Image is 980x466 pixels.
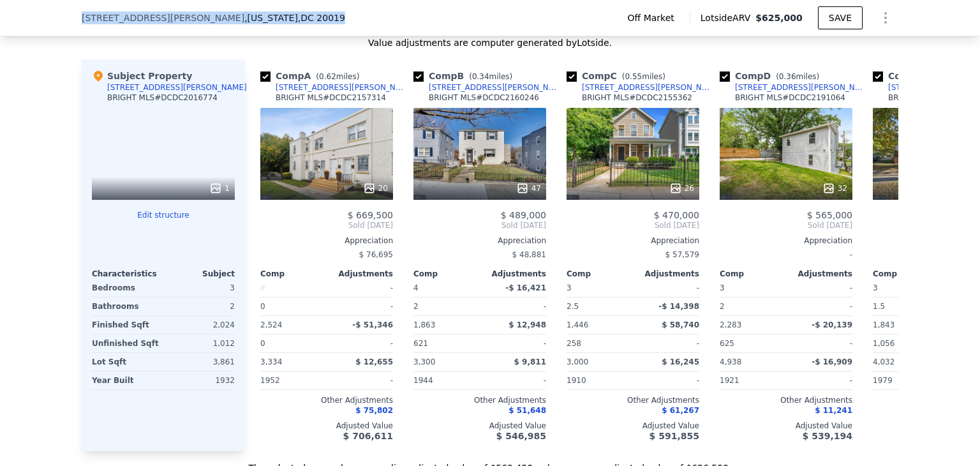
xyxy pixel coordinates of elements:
[413,220,546,230] span: Sold [DATE]
[662,320,699,329] span: $ 58,740
[260,220,393,230] span: Sold [DATE]
[166,316,235,334] div: 2,024
[617,72,671,81] span: ( miles)
[352,320,393,329] span: -$ 51,346
[92,70,192,82] div: Subject Property
[107,93,218,103] div: BRIGHT MLS # DCDC2016774
[244,11,345,24] span: , [US_STATE]
[567,339,581,348] span: 258
[582,93,692,103] div: BRIGHT MLS # DCDC2155362
[413,320,435,329] span: 1,863
[107,82,247,93] div: [STREET_ADDRESS][PERSON_NAME]
[260,236,393,246] div: Appreciation
[789,279,852,297] div: -
[359,250,393,259] span: $ 76,695
[260,421,393,431] div: Adjusted Value
[166,297,235,315] div: 2
[509,320,546,329] span: $ 12,948
[92,334,161,352] div: Unfinished Sqft
[658,302,699,311] span: -$ 14,398
[635,334,699,352] div: -
[509,406,546,415] span: $ 51,648
[625,72,642,81] span: 0.55
[812,357,852,366] span: -$ 16,909
[429,93,539,103] div: BRIGHT MLS # DCDC2160246
[873,297,937,315] div: 1.5
[720,421,852,431] div: Adjusted Value
[166,334,235,352] div: 1,012
[319,72,336,81] span: 0.62
[567,297,630,315] div: 2.5
[413,236,546,246] div: Appreciation
[343,431,393,441] span: $ 706,611
[818,6,863,29] button: SAVE
[329,334,393,352] div: -
[650,431,699,441] span: $ 591,855
[512,250,546,259] span: $ 48,881
[413,283,419,292] span: 4
[701,11,755,24] span: Lotside ARV
[82,11,244,24] span: [STREET_ADDRESS][PERSON_NAME]
[329,279,393,297] div: -
[413,269,480,279] div: Comp
[92,210,235,220] button: Edit structure
[413,395,546,405] div: Other Adjustments
[789,334,852,352] div: -
[496,431,546,441] span: $ 546,985
[260,339,265,348] span: 0
[567,236,699,246] div: Appreciation
[720,269,786,279] div: Comp
[482,372,546,389] div: -
[413,82,561,93] a: [STREET_ADDRESS][PERSON_NAME]
[735,93,845,103] div: BRIGHT MLS # DCDC2191064
[311,72,364,81] span: ( miles)
[786,269,852,279] div: Adjustments
[720,320,741,329] span: 2,283
[260,279,324,297] div: 0
[567,421,699,431] div: Adjusted Value
[669,182,694,195] div: 26
[298,13,345,23] span: , DC 20019
[413,357,435,366] span: 3,300
[329,297,393,315] div: -
[803,431,852,441] span: $ 539,194
[582,82,715,93] div: [STREET_ADDRESS][PERSON_NAME]
[329,372,393,389] div: -
[355,357,393,366] span: $ 12,655
[873,372,937,389] div: 1979
[472,72,489,81] span: 0.34
[92,316,161,334] div: Finished Sqft
[567,320,588,329] span: 1,446
[567,220,699,230] span: Sold [DATE]
[482,334,546,352] div: -
[92,372,161,389] div: Year Built
[260,357,282,366] span: 3,334
[873,320,895,329] span: 1,843
[822,182,847,195] div: 32
[873,269,939,279] div: Comp
[166,353,235,371] div: 3,861
[413,421,546,431] div: Adjusted Value
[355,406,393,415] span: $ 75,802
[567,357,588,366] span: 3,000
[480,269,546,279] div: Adjustments
[720,372,783,389] div: 1921
[720,82,868,93] a: [STREET_ADDRESS][PERSON_NAME]
[363,182,388,195] div: 20
[720,220,852,230] span: Sold [DATE]
[720,357,741,366] span: 4,938
[82,36,898,49] div: Value adjustments are computer generated by Lotside .
[720,297,783,315] div: 2
[789,372,852,389] div: -
[720,70,824,82] div: Comp D
[720,236,852,246] div: Appreciation
[166,279,235,297] div: 3
[633,269,699,279] div: Adjustments
[413,339,428,348] span: 621
[628,11,679,24] span: Off Market
[789,297,852,315] div: -
[567,283,572,292] span: 3
[209,182,230,195] div: 1
[163,269,235,279] div: Subject
[464,72,517,81] span: ( miles)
